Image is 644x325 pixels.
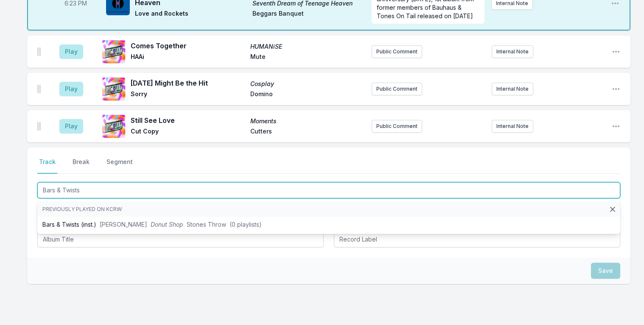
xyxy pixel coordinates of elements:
[612,122,620,131] button: Open playlist item options
[131,127,245,137] span: Cut Copy
[250,80,365,88] span: Cosplay
[100,221,147,228] span: [PERSON_NAME]
[250,127,365,137] span: Cutters
[230,221,262,228] span: (0 playlists)
[492,45,533,58] button: Internal Note
[37,85,41,93] img: Drag Handle
[71,158,91,174] button: Break
[372,83,422,95] button: Public Comment
[135,9,247,19] span: Love and Rockets
[250,90,365,100] span: Domino
[252,9,365,19] span: Beggars Banquet
[250,42,365,51] span: HUMANiSE
[59,44,83,59] button: Play
[105,158,134,174] button: Segment
[37,158,57,174] button: Track
[102,77,126,101] img: Cosplay
[102,40,126,64] img: HUMANiSE
[59,82,83,96] button: Play
[250,117,365,125] span: Moments
[37,217,620,232] li: Bars & Twists (inst.)
[372,45,422,58] button: Public Comment
[131,41,245,51] span: Comes Together
[492,83,533,95] button: Internal Note
[372,120,422,133] button: Public Comment
[591,263,620,279] button: Save
[334,231,620,247] input: Record Label
[131,78,245,88] span: [DATE] Might Be the Hit
[59,119,83,133] button: Play
[37,182,620,198] input: Track Title
[612,47,620,56] button: Open playlist item options
[37,202,620,217] li: Previously played on KCRW:
[131,53,245,63] span: HAAi
[102,114,126,138] img: Moments
[37,47,41,56] img: Drag Handle
[492,120,533,133] button: Internal Note
[37,231,324,247] input: Album Title
[131,90,245,100] span: Sorry
[612,85,620,93] button: Open playlist item options
[151,221,183,228] span: Donut Shop
[187,221,226,228] span: Stones Throw
[250,53,365,63] span: Mute
[131,115,245,125] span: Still See Love
[37,122,41,131] img: Drag Handle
